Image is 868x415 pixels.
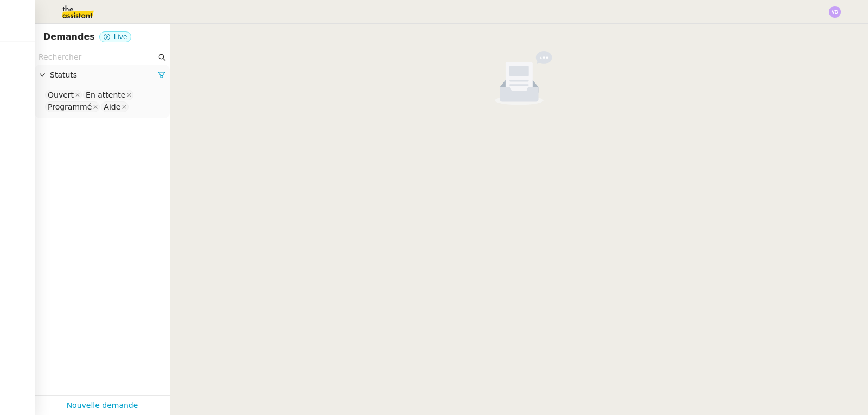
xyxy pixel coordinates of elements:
div: Programmé [48,102,92,112]
div: Statuts [35,65,170,86]
span: Live [114,33,127,41]
nz-select-item: En attente [83,90,133,100]
a: Nouvelle demande [67,399,138,412]
div: Aide [104,102,120,112]
nz-page-header-title: Demandes [43,29,95,44]
span: Statuts [50,69,158,81]
div: Ouvert [48,90,74,100]
nz-select-item: Ouvert [45,90,82,100]
nz-select-item: Programmé [45,101,100,112]
nz-select-item: Aide [101,101,129,112]
input: Rechercher [39,51,156,63]
div: En attente [86,90,125,100]
img: svg [829,6,841,18]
